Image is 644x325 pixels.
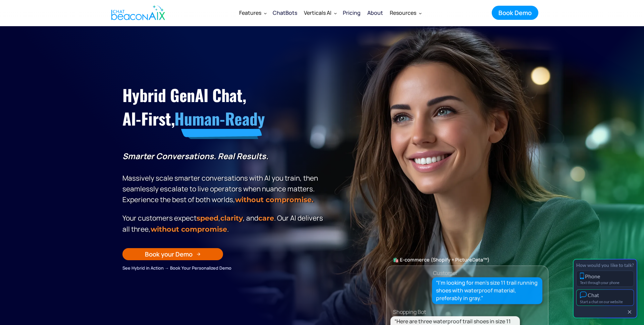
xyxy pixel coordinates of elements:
[106,1,169,25] a: home
[304,8,331,17] div: Verticals AI
[122,213,325,235] p: Your customers expect , , and . Our Al delivers all three, .
[339,4,364,21] a: Pricing
[498,8,532,17] div: Book Demo
[145,250,193,259] div: Book your Demo
[419,12,422,14] img: Dropdown
[386,5,424,21] div: Resources
[122,264,325,272] div: See Hybrid in Action → Book Your Personalized Demo
[367,8,383,17] div: About
[436,279,539,302] div: “I’m looking for men’s size 11 trail running shoes with waterproof material, preferably in gray.”
[122,151,325,205] p: Massively scale smarter conversations with AI you train, then seamlessly escalate to live operato...
[386,255,548,264] div: 🛍️ E-commerce (Shopify + PictureData™)
[197,252,201,256] img: Arrow
[364,4,386,21] a: About
[269,4,301,21] a: ChatBots
[122,150,268,161] strong: Smarter Conversations. Real Results.
[433,268,458,277] div: Customer
[235,195,313,204] strong: without compromise.
[492,6,538,20] a: Book Demo
[122,248,223,260] a: Book your Demo
[197,214,218,222] strong: speed
[273,8,297,17] div: ChatBots
[220,214,243,222] span: clarity
[151,225,227,233] span: without compromise
[174,106,265,130] span: Human-Ready
[334,12,337,14] img: Dropdown
[236,5,269,21] div: Features
[239,8,261,17] div: Features
[258,214,274,222] span: care
[390,8,416,17] div: Resources
[343,8,361,17] div: Pricing
[122,83,325,131] h1: Hybrid GenAI Chat, AI-First,
[301,5,339,21] div: Verticals AI
[264,12,267,14] img: Dropdown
